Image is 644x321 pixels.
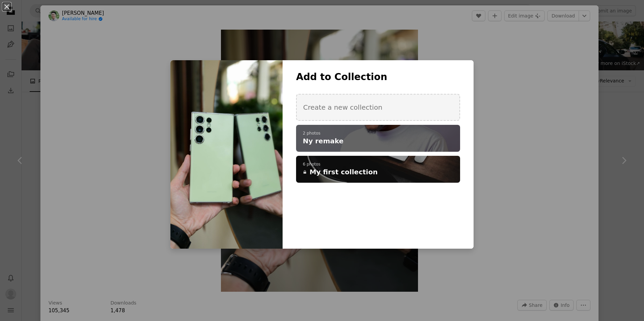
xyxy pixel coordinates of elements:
[296,156,460,183] button: 6 photosMy first collection
[303,131,453,136] p: 2 photos
[296,125,460,152] button: 2 photosNy remake
[303,136,344,146] span: Ny remake
[296,71,460,83] h3: Add to Collection
[310,167,378,177] span: My first collection
[296,94,460,121] button: Create a new collection
[303,162,453,167] p: 6 photos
